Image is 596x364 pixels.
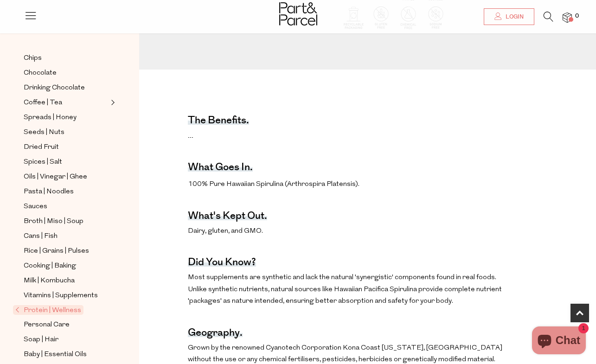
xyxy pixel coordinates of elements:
[24,349,87,360] span: Baby | Essential Oils
[24,216,108,227] a: Broth | Miso | Soup
[24,216,83,227] span: Broth | Miso | Soup
[279,2,317,26] img: Part&Parcel
[24,53,42,64] span: Chips
[24,334,58,345] span: Soap | Hair
[24,231,58,242] span: Cans | Fish
[24,112,108,123] a: Spreads | Honey
[24,186,74,198] span: Pasta | Noodles
[24,82,108,94] a: Drinking Chocolate
[24,172,87,183] span: Oils | Vinegar | Ghee
[188,260,256,267] h4: Did you know?
[24,52,108,64] a: Chips
[188,225,512,237] p: Dairy, gluten, and GMO.
[24,127,108,138] a: Seeds | Nuts
[24,349,108,360] a: Baby | Essential Oils
[188,214,267,220] h4: What's kept out.
[24,97,62,109] span: Coffee | Tea
[188,345,502,364] span: Grown by the renowned Cyanotech Corporation Kona Coast [US_STATE], [GEOGRAPHIC_DATA] without the ...
[24,290,98,301] span: Vitamins | Supplements
[13,305,83,315] span: Protein | Wellness
[24,141,108,153] a: Dried Fruit
[24,67,108,79] a: Chocolate
[24,201,108,212] a: Sauces
[188,165,253,172] h4: What goes in.
[24,275,108,287] a: Milk | Kombucha
[24,275,75,287] span: Milk | Kombucha
[484,8,534,25] a: Login
[24,334,108,345] a: Soap | Hair
[24,261,76,272] span: Cooking | Baking
[188,331,243,337] h4: Geography.
[24,245,108,257] a: Rice | Grains | Pulses
[24,290,108,301] a: Vitamins | Supplements
[24,260,108,272] a: Cooking | Baking
[24,112,77,123] span: Spreads | Honey
[24,186,108,198] a: Pasta | Noodles
[24,157,62,168] span: Spices | Salt
[24,68,57,79] span: Chocolate
[188,181,359,188] span: 100% Pure Hawaiian Spirulina (Arthrospira Platensis).
[503,13,524,21] span: Login
[529,326,589,357] inbox-online-store-chat: Shopify online store chat
[563,13,572,22] a: 0
[188,131,193,140] strong: ...
[24,319,108,331] a: Personal Care
[24,127,64,138] span: Seeds | Nuts
[188,272,512,307] p: Most supplements are synthetic and lack the natural 'synergistic' components found in real foods....
[188,118,249,125] h4: The benefits.
[24,246,89,257] span: Rice | Grains | Pulses
[109,97,115,108] button: Expand/Collapse Coffee | Tea
[24,156,108,168] a: Spices | Salt
[24,319,70,331] span: Personal Care
[573,12,581,20] span: 0
[24,201,47,212] span: Sauces
[24,230,108,242] a: Cans | Fish
[24,83,85,94] span: Drinking Chocolate
[24,97,108,109] a: Coffee | Tea
[15,305,108,316] a: Protein | Wellness
[24,171,108,183] a: Oils | Vinegar | Ghee
[24,142,59,153] span: Dried Fruit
